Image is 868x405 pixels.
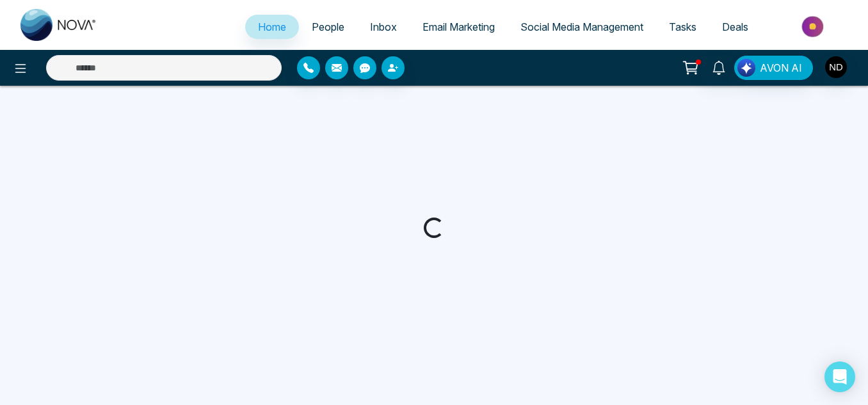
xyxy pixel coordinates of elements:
button: AVON AI [734,56,813,80]
span: Inbox [370,20,397,33]
a: Tasks [656,15,709,39]
span: Social Media Management [520,20,643,33]
a: Social Media Management [508,15,656,39]
span: Deals [722,20,748,33]
a: Deals [709,15,761,39]
span: Home [258,20,286,33]
a: Home [245,15,299,39]
img: Nova CRM Logo [20,9,97,41]
img: User Avatar [825,56,847,78]
span: AVON AI [760,60,802,75]
img: Market-place.gif [768,12,860,41]
span: Tasks [669,20,696,33]
span: Email Marketing [422,20,495,33]
img: Lead Flow [737,59,755,77]
span: People [312,20,344,33]
a: Email Marketing [410,15,508,39]
div: Open Intercom Messenger [824,361,855,392]
a: People [299,15,357,39]
a: Inbox [357,15,410,39]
